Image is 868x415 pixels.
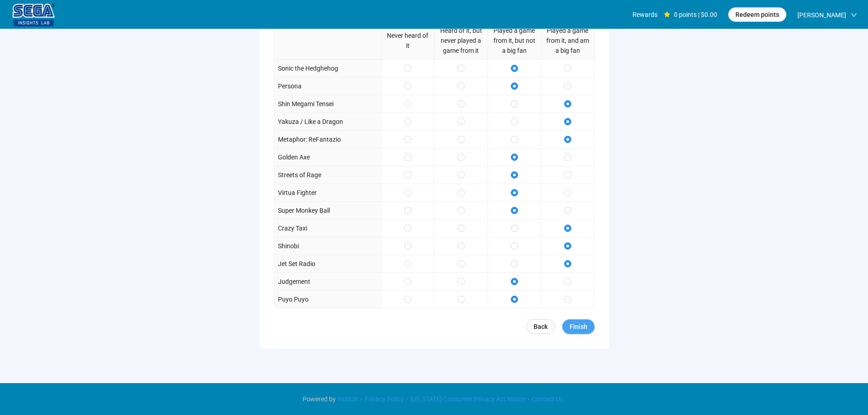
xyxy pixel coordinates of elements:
[336,395,360,403] a: HubUX
[408,395,528,403] a: [US_STATE] Consumer Privacy Act Notice
[278,223,307,233] p: Crazy Taxi
[278,99,334,109] p: Shin Megami Tensei
[278,259,315,269] p: Jet Set Radio
[278,205,330,215] p: Super Monkey Ball
[797,0,846,30] span: [PERSON_NAME]
[303,395,336,403] span: Powered by
[438,26,484,56] p: Heard of it, but never played a game from it
[278,170,321,180] p: Streets of Rage
[278,117,343,127] p: Yakuza / Like a Dragon
[278,294,308,304] p: Puyo Puyo
[278,152,310,162] p: Golden Axe
[492,26,537,56] p: Played a game from it, but not a big fan
[545,26,591,56] p: Played a game from it, and am a big fan
[303,394,565,404] div: · · ·
[534,322,548,332] span: Back
[570,322,587,332] span: Finish
[385,31,431,51] p: Never heard of it
[529,395,565,403] a: Contact Us
[278,241,299,251] p: Shinobi
[278,81,302,91] p: Persona
[278,188,317,198] p: Virtua Fighter
[851,12,857,18] span: down
[278,134,341,144] p: Metaphor: ReFantazio
[278,63,338,73] p: Sonic the Hedghehog
[562,319,595,334] button: Finish
[362,395,406,403] a: Privacy Policy
[664,11,670,18] span: star
[278,277,310,287] p: Judgement
[735,10,779,20] span: Redeem points
[526,319,555,334] a: Back
[728,7,786,22] button: Redeem points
